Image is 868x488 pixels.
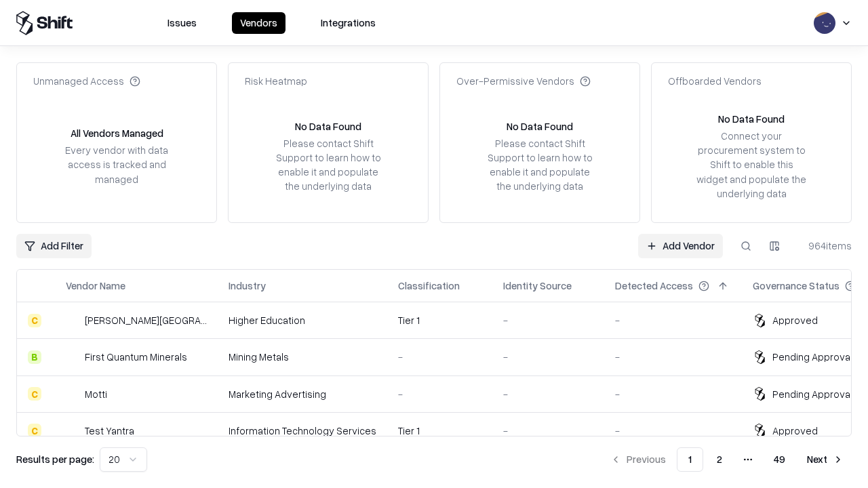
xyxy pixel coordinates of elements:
[232,12,285,34] button: Vendors
[668,74,762,88] div: Offboarded Vendors
[772,424,818,438] div: Approved
[28,387,41,401] div: C
[28,314,41,327] div: C
[615,387,731,401] div: -
[398,350,481,364] div: -
[313,12,384,34] button: Integrations
[503,424,593,438] div: -
[615,313,731,327] div: -
[66,424,79,437] img: Test Yantra
[295,119,361,134] div: No Data Found
[66,314,79,327] img: Reichman University
[398,387,481,401] div: -
[71,126,163,140] div: All Vendors Managed
[398,279,460,293] div: Classification
[398,313,481,327] div: Tier 1
[638,234,723,258] a: Add Vendor
[772,350,852,364] div: Pending Approval
[229,424,376,438] div: Information Technology Services
[615,350,731,364] div: -
[60,143,173,186] div: Every vendor with data access is tracked and managed
[507,119,573,134] div: No Data Found
[503,313,593,327] div: -
[799,447,852,472] button: Next
[503,387,593,401] div: -
[159,12,205,34] button: Issues
[503,279,572,293] div: Identity Source
[677,447,703,472] button: 1
[484,136,596,194] div: Please contact Shift Support to learn how to enable it and populate the underlying data
[28,424,41,437] div: C
[33,74,140,88] div: Unmanaged Access
[66,279,125,293] div: Vendor Name
[695,129,808,201] div: Connect your procurement system to Shift to enable this widget and populate the underlying data
[772,313,818,327] div: Approved
[753,279,840,293] div: Governance Status
[272,136,384,194] div: Please contact Shift Support to learn how to enable it and populate the underlying data
[16,234,92,258] button: Add Filter
[85,350,187,364] div: First Quantum Minerals
[245,74,307,88] div: Risk Heatmap
[66,387,79,401] img: Motti
[456,74,591,88] div: Over-Permissive Vendors
[398,424,481,438] div: Tier 1
[28,350,41,364] div: B
[229,279,266,293] div: Industry
[229,387,376,401] div: Marketing Advertising
[229,350,376,364] div: Mining Metals
[615,279,693,293] div: Detected Access
[503,350,593,364] div: -
[763,447,796,472] button: 49
[85,424,134,438] div: Test Yantra
[772,387,852,401] div: Pending Approval
[615,424,731,438] div: -
[602,447,852,472] nav: pagination
[706,447,733,472] button: 2
[85,387,107,401] div: Motti
[797,239,852,253] div: 964 items
[66,350,79,364] img: First Quantum Minerals
[85,313,207,327] div: [PERSON_NAME][GEOGRAPHIC_DATA]
[229,313,376,327] div: Higher Education
[718,112,785,126] div: No Data Found
[16,452,94,466] p: Results per page:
